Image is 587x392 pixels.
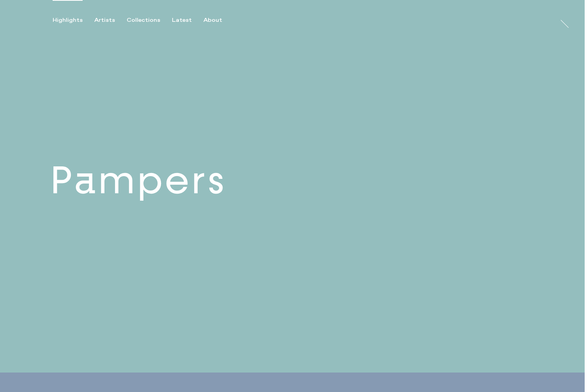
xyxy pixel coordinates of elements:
div: Latest [172,17,192,24]
button: Latest [172,17,203,24]
div: Collections [127,17,160,24]
div: About [203,17,222,24]
button: Highlights [53,17,94,24]
button: Artists [94,17,127,24]
div: Artists [94,17,115,24]
div: Highlights [53,17,83,24]
button: About [203,17,234,24]
button: Collections [127,17,172,24]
